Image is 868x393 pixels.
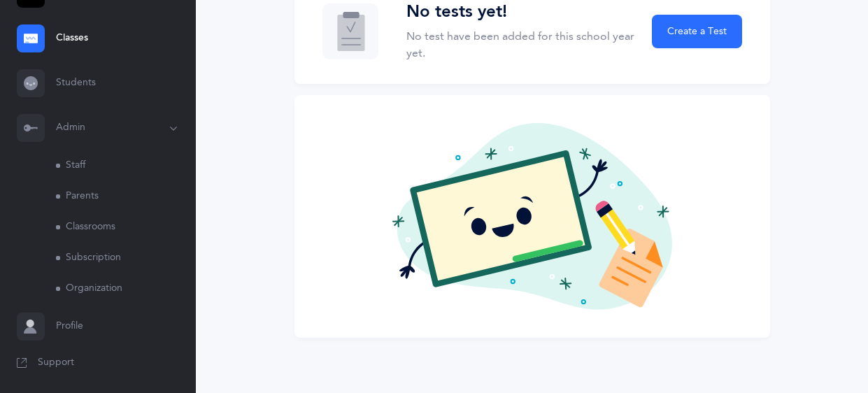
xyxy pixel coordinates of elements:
[56,273,196,304] a: Organization
[406,2,636,22] h3: No tests yet!
[56,243,196,273] a: Subscription
[652,15,741,48] button: Create a Test
[56,212,196,243] a: Classrooms
[56,181,196,212] a: Parents
[406,28,636,62] p: No test have been added for this school year yet.
[56,150,196,181] a: Staff
[38,356,74,370] span: Support
[667,24,727,39] span: Create a Test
